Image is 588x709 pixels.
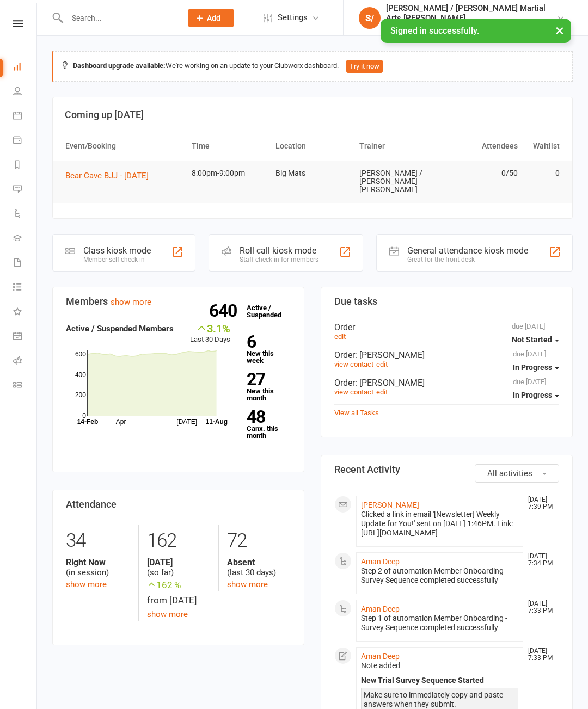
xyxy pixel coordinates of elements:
div: Staff check-in for members [240,256,318,263]
div: (so far) [147,557,211,578]
a: [PERSON_NAME] [361,501,419,509]
div: Member self check-in [83,256,151,263]
div: Order [334,378,559,388]
time: [DATE] 7:33 PM [523,600,559,614]
a: 48Canx. this month [247,409,291,439]
div: 3.1% [190,322,230,334]
input: Search... [64,10,174,26]
a: Roll call kiosk mode [13,349,38,374]
div: New Trial Survey Sequence Started [361,676,518,685]
button: Not Started [512,330,559,350]
td: [PERSON_NAME] / [PERSON_NAME] [PERSON_NAME] [354,161,438,203]
a: edit [334,332,346,341]
a: 640Active / Suspended [241,296,289,326]
time: [DATE] 7:34 PM [523,553,559,567]
td: Big Mats [271,161,354,186]
span: : [PERSON_NAME] [355,378,425,388]
button: Try it now [346,60,383,73]
span: Add [207,14,220,22]
strong: 27 [247,371,286,387]
div: [PERSON_NAME] / [PERSON_NAME] Martial Arts [PERSON_NAME] [386,3,556,23]
a: show more [111,297,151,307]
div: Order [334,350,559,360]
a: view contact [334,360,373,368]
div: from [DATE] [147,578,211,607]
div: 162 [147,525,211,557]
div: Great for the front desk [407,256,528,263]
a: Class kiosk mode [13,374,38,398]
a: Aman Deep [361,652,400,661]
th: Trainer [354,132,438,160]
th: Waitlist [523,132,565,160]
td: 0 [523,161,565,186]
span: In Progress [513,391,552,399]
span: All activities [487,468,532,478]
th: Location [271,132,354,160]
button: All activities [475,464,559,483]
button: In Progress [513,358,559,378]
div: Last 30 Days [190,322,230,346]
div: (last 30 days) [227,557,291,578]
h3: Members [66,296,291,307]
div: Step 1 of automation Member Onboarding - Survey Sequence completed successfully [361,614,518,632]
time: [DATE] 7:39 PM [523,496,559,510]
a: Dashboard [13,56,38,80]
a: edit [376,360,388,368]
div: Make sure to immediately copy and paste answers when they submit. [364,690,516,709]
th: Event/Booking [60,132,187,160]
td: 8:00pm-9:00pm [187,161,271,186]
a: 27New this month [247,371,291,402]
div: Note added [361,661,518,670]
strong: 48 [247,409,286,425]
span: Signed in successfully. [390,26,479,36]
div: Order [334,322,559,332]
a: What's New [13,300,38,325]
a: Calendar [13,104,38,129]
span: In Progress [513,363,552,372]
h3: Due tasks [334,296,559,307]
a: 6New this week [247,334,291,364]
a: show more [147,609,188,619]
button: Bear Cave BJJ - [DATE] [65,169,156,182]
td: 0/50 [438,161,522,186]
th: Time [187,132,271,160]
strong: Absent [227,557,291,568]
a: Aman Deep [361,557,400,566]
time: [DATE] 7:33 PM [523,648,559,662]
span: : [PERSON_NAME] [355,350,425,360]
h3: Recent Activity [334,464,559,475]
button: × [550,19,569,42]
strong: Dashboard upgrade available: [73,61,166,70]
span: 162 % [147,578,211,593]
strong: Active / Suspended Members [66,324,174,334]
strong: 6 [247,334,286,350]
a: Aman Deep [361,605,400,613]
div: S/ [359,7,381,29]
a: show more [66,579,107,589]
button: Add [188,9,234,27]
a: General attendance kiosk mode [13,325,38,349]
a: Payments [13,129,38,153]
button: In Progress [513,386,559,405]
span: Bear Cave BJJ - [DATE] [65,171,149,181]
strong: [DATE] [147,557,211,568]
div: General attendance kiosk mode [407,245,528,256]
div: Step 2 of automation Member Onboarding - Survey Sequence completed successfully [361,566,518,585]
span: Settings [278,5,308,30]
strong: 640 [209,303,241,319]
th: Attendees [438,132,522,160]
a: view contact [334,388,373,396]
div: Class kiosk mode [83,245,151,256]
a: show more [227,579,268,589]
div: 72 [227,525,291,557]
h3: Attendance [66,499,291,510]
div: (in session) [66,557,130,578]
span: Not Started [512,335,552,344]
div: We're working on an update to your Clubworx dashboard. [52,51,573,82]
div: Clicked a link in email '[Newsletter] Weekly Update for You!' sent on [DATE] 1:46PM. Link: [URL][... [361,510,518,538]
a: People [13,80,38,104]
div: 34 [66,525,130,557]
h3: Coming up [DATE] [65,109,560,120]
a: View all Tasks [334,409,379,417]
strong: Right Now [66,557,130,568]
